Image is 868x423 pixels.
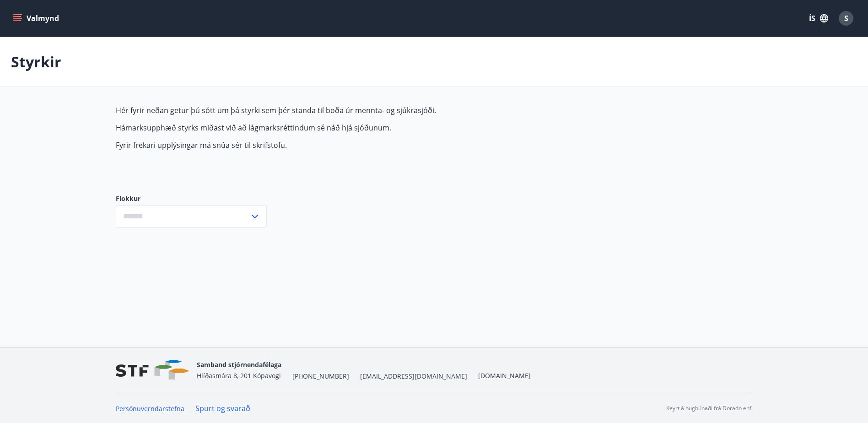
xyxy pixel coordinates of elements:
[197,371,281,380] span: Hlíðasmára 8, 201 Kópavogi
[835,7,857,29] button: S
[844,13,848,23] span: S
[292,372,349,381] span: [PHONE_NUMBER]
[116,194,267,203] label: Flokkur
[360,372,467,381] span: [EMAIL_ADDRESS][DOMAIN_NAME]
[11,10,63,27] button: menu
[116,123,548,133] p: Hámarksupphæð styrks miðast við að lágmarksréttindum sé náð hjá sjóðunum.
[478,371,531,380] a: [DOMAIN_NAME]
[11,52,61,72] p: Styrkir
[197,360,281,369] span: Samband stjórnendafélaga
[804,10,833,27] button: ÍS
[116,105,548,115] p: Hér fyrir neðan getur þú sótt um þá styrki sem þér standa til boða úr mennta- og sjúkrasjóði.
[116,404,184,413] a: Persónuverndarstefna
[666,404,753,412] p: Keyrt á hugbúnaði frá Dorado ehf.
[116,140,548,150] p: Fyrir frekari upplýsingar má snúa sér til skrifstofu.
[195,403,250,413] a: Spurt og svarað
[116,360,189,380] img: vjCaq2fThgY3EUYqSgpjEiBg6WP39ov69hlhuPVN.png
